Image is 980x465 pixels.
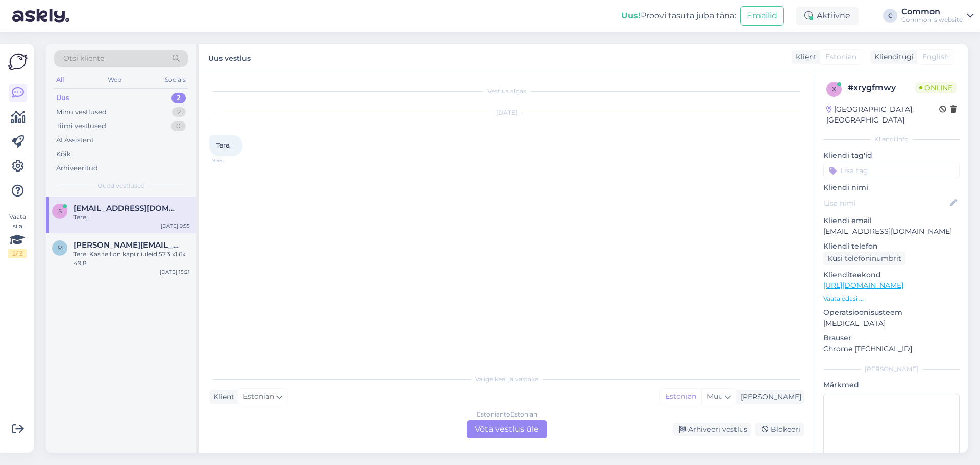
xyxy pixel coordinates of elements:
span: Otsi kliente [63,53,104,64]
p: Chrome [TECHNICAL_ID] [823,344,960,354]
div: Common [901,8,963,16]
p: [EMAIL_ADDRESS][DOMAIN_NAME] [823,226,960,237]
span: English [922,52,949,62]
div: 2 [172,107,186,117]
div: Tere, [73,213,190,222]
div: C [883,9,897,23]
div: Proovi tasuta juba täna: [621,10,736,22]
span: marianne.aasmae@gmail.com [73,240,180,250]
div: Tiimi vestlused [56,121,106,131]
p: Märkmed [823,380,960,390]
div: Võta vestlus üle [467,420,547,438]
div: Minu vestlused [56,107,107,117]
div: [GEOGRAPHIC_DATA], [GEOGRAPHIC_DATA] [826,104,939,126]
div: [PERSON_NAME] [823,364,960,374]
span: s [58,207,62,215]
span: 9:55 [212,157,251,164]
span: Uued vestlused [97,181,145,190]
span: Tere, [216,141,231,149]
div: Arhiveeritud [56,163,98,174]
div: Arhiveeri vestlus [673,423,751,436]
div: AI Assistent [56,135,94,145]
b: Uus! [621,11,641,20]
div: Klient [209,391,234,402]
p: Kliendi tag'id [823,150,960,161]
div: [DATE] 9:55 [161,222,190,230]
div: Küsi telefoninumbrit [823,252,905,265]
div: Vestlus algas [209,87,804,96]
img: Askly Logo [8,52,28,71]
div: Socials [163,73,188,86]
span: Online [915,82,957,93]
div: 0 [171,121,186,131]
p: Brauser [823,333,960,344]
p: Klienditeekond [823,270,960,280]
a: CommonCommon 's website [901,8,974,24]
div: Estonian to Estonian [477,410,537,419]
div: 2 [171,93,186,103]
span: x [832,85,836,93]
div: Aktiivne [796,7,859,25]
div: [DATE] [209,108,804,117]
p: Kliendi email [823,215,960,226]
input: Lisa tag [823,163,960,178]
div: Kõik [56,149,71,159]
div: Valige keel ja vastake [209,375,804,384]
div: [DATE] 15:21 [160,268,190,276]
span: Estonian [243,391,274,402]
div: Web [106,73,124,86]
div: Tere. Kas teil on kapi riiuleid 57,3 x1,6x 49,8 [73,250,190,268]
span: Estonian [825,52,856,62]
p: Vaata edasi ... [823,294,960,303]
div: Kliendi info [823,135,960,144]
span: m [57,244,63,252]
div: Vaata siia [8,212,27,258]
p: Operatsioonisüsteem [823,307,960,318]
div: Klienditugi [870,52,914,62]
div: Blokeeri [755,423,804,436]
p: [MEDICAL_DATA] [823,318,960,329]
div: 2 / 3 [8,249,27,258]
button: Emailid [740,6,784,26]
div: Estonian [660,389,701,404]
div: All [54,73,66,86]
div: [PERSON_NAME] [737,391,801,402]
label: Uus vestlus [208,50,251,64]
p: Kliendi nimi [823,182,960,193]
span: Muu [707,391,723,401]
div: Uus [56,93,69,103]
div: Common 's website [901,16,963,24]
div: Klient [792,52,817,62]
span: savelins@gmail.com [73,204,180,213]
a: [URL][DOMAIN_NAME] [823,281,903,290]
input: Lisa nimi [824,198,948,209]
div: # xrygfmwy [848,82,915,94]
p: Kliendi telefon [823,241,960,252]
